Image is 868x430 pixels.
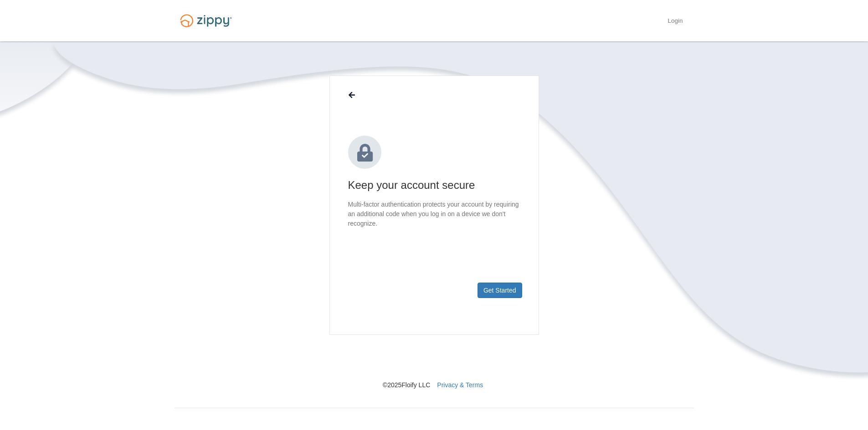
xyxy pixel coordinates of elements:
h1: Keep your account secure [348,178,520,192]
img: Logo [175,10,237,31]
a: Privacy & Terms [437,381,483,389]
nav: © 2025 Floify LLC [175,335,694,390]
p: Multi-factor authentication protects your account by requiring an additional code when you log in... [348,200,520,228]
button: Get Started [478,283,522,298]
a: Login [668,17,683,26]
